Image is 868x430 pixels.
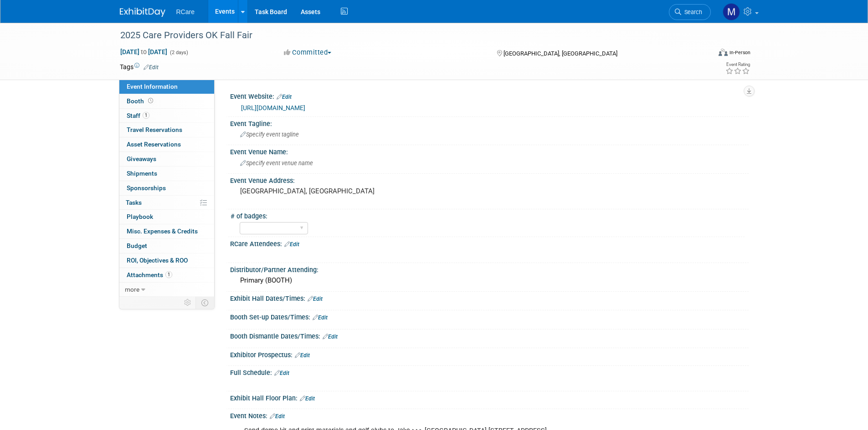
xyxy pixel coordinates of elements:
span: [DATE] [DATE] [120,48,168,56]
span: Event Information [127,83,178,90]
span: 1 [143,112,149,119]
a: Staff1 [119,109,214,123]
a: Edit [323,334,338,340]
div: Event Format [657,47,751,61]
a: Edit [313,314,328,321]
a: Asset Reservations [119,137,214,152]
span: Specify event tagline [240,131,299,138]
div: In-Person [729,49,750,56]
div: Distributor/Partner Attending: [230,263,749,274]
div: Event Website: [230,90,749,101]
span: Booth [127,97,155,105]
a: ROI, Objectives & ROO [119,253,214,268]
a: Edit [300,395,315,402]
div: Exhibitor Prospectus: [230,348,749,360]
a: Giveaways [119,152,214,166]
a: Edit [277,94,292,100]
span: more [125,286,139,293]
div: Event Venue Name: [230,145,749,157]
div: Exhibit Hall Dates/Times: [230,292,749,304]
span: RCare [176,8,195,15]
span: Misc. Expenses & Credits [127,228,198,235]
span: Search [681,9,702,15]
td: Tags [120,62,159,71]
span: Travel Reservations [127,126,182,133]
div: # of badges: [231,209,745,221]
span: Staff [127,112,149,119]
span: to [139,48,148,56]
img: ExhibitDay [120,8,165,17]
a: Search [669,4,711,20]
span: Specify event venue name [240,160,313,167]
a: Booth [119,94,214,108]
div: Event Tagline: [230,117,749,128]
span: Attachments [127,271,172,278]
pre: [GEOGRAPHIC_DATA], [GEOGRAPHIC_DATA] [240,187,436,195]
span: Booth not reserved yet [146,97,155,104]
span: ROI, Objectives & ROO [127,257,188,264]
a: Tasks [119,196,214,210]
a: more [119,283,214,297]
a: Budget [119,239,214,253]
a: Playbook [119,210,214,224]
a: Shipments [119,167,214,181]
span: Asset Reservations [127,141,181,148]
span: Playbook [127,213,153,220]
span: Sponsorships [127,184,166,192]
a: Travel Reservations [119,123,214,137]
a: Edit [295,352,310,359]
a: Edit [284,241,299,248]
div: Booth Set-up Dates/Times: [230,310,749,322]
a: Attachments1 [119,268,214,282]
button: Committed [281,48,335,57]
td: Personalize Event Tab Strip [180,297,196,309]
a: Sponsorships [119,181,214,195]
a: Event Information [119,80,214,94]
span: [GEOGRAPHIC_DATA], [GEOGRAPHIC_DATA] [503,50,617,57]
a: [URL][DOMAIN_NAME] [241,104,305,111]
span: Tasks [126,199,142,206]
span: (2 days) [169,50,188,56]
img: Mila Vasquez [723,3,740,20]
div: Event Venue Address: [230,174,749,185]
div: 2025 Care Providers OK Fall Fair [117,27,697,44]
a: Edit [270,413,285,420]
a: Misc. Expenses & Credits [119,224,214,238]
div: Booth Dismantle Dates/Times: [230,329,749,341]
div: Event Notes: [230,409,749,421]
td: Toggle Event Tabs [195,297,214,309]
a: Edit [308,296,323,302]
img: Format-Inperson.png [719,49,728,56]
a: Edit [144,64,159,71]
span: 1 [165,271,172,278]
div: Primary (BOOTH) [237,273,742,288]
span: Giveaways [127,155,156,162]
div: Event Rating [725,62,750,67]
span: Budget [127,242,147,249]
div: Exhibit Hall Floor Plan: [230,391,749,403]
div: RCare Attendees: [230,237,749,249]
a: Edit [274,370,289,376]
div: Full Schedule: [230,366,749,378]
span: Shipments [127,170,157,177]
